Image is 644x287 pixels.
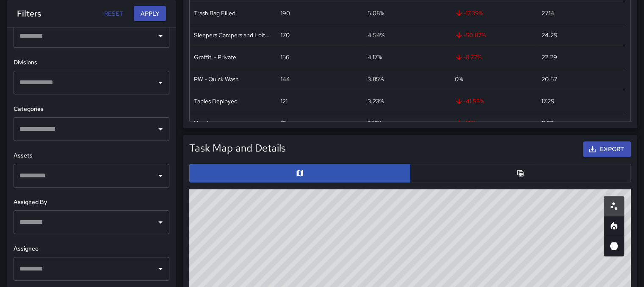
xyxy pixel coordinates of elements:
[100,6,127,22] button: Reset
[14,58,169,67] h6: Divisions
[455,97,484,105] span: -41.55 %
[194,9,235,17] div: Trash Bag Filled
[14,244,169,254] h6: Assignee
[368,97,384,105] div: 3.23%
[455,53,481,61] span: -8.77 %
[194,119,216,127] div: Needles
[368,9,384,17] div: 5.08%
[281,97,287,105] div: 121
[516,169,525,177] svg: Table
[604,196,624,216] button: Scatterplot
[542,119,553,127] div: 11.57
[189,164,410,182] button: Map
[194,31,272,39] div: Sleepers Campers and Loiterers
[455,119,475,127] span: -10 %
[455,31,486,39] span: -50.87 %
[542,31,558,39] div: 24.29
[155,263,166,275] button: Open
[455,9,483,17] span: -17.39 %
[14,198,169,207] h6: Assigned By
[368,53,382,61] div: 4.17%
[542,97,555,105] div: 17.29
[609,201,619,211] svg: Scatterplot
[604,216,624,236] button: Heatmap
[542,9,554,17] div: 27.14
[281,119,286,127] div: 81
[189,141,286,155] h5: Task Map and Details
[368,119,381,127] div: 2.16%
[155,216,166,228] button: Open
[542,53,557,61] div: 22.29
[609,241,619,251] svg: 3D Heatmap
[14,105,169,114] h6: Categories
[155,30,166,42] button: Open
[155,123,166,135] button: Open
[368,31,384,39] div: 4.54%
[155,77,166,88] button: Open
[368,75,384,83] div: 3.85%
[583,141,631,157] button: Export
[134,6,166,22] button: Apply
[194,97,238,105] div: Tables Deployed
[14,151,169,160] h6: Assets
[194,53,236,61] div: Graffiti - Private
[155,170,166,182] button: Open
[296,169,304,177] svg: Map
[410,164,631,182] button: Table
[455,75,463,83] span: 0 %
[609,221,619,231] svg: Heatmap
[281,53,289,61] div: 156
[281,75,290,83] div: 144
[281,9,290,17] div: 190
[17,7,41,20] h6: Filters
[194,75,239,83] div: PW - Quick Wash
[542,75,557,83] div: 20.57
[281,31,290,39] div: 170
[604,236,624,256] button: 3D Heatmap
